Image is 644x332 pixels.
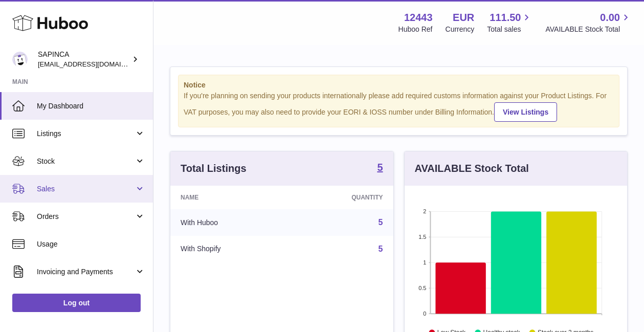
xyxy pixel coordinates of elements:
[453,11,474,25] strong: EUR
[12,294,141,312] a: Log out
[423,259,426,265] text: 1
[37,157,135,166] span: Stock
[545,25,632,34] span: AVAILABLE Stock Total
[184,80,614,90] strong: Notice
[37,129,135,139] span: Listings
[415,162,529,175] h3: AVAILABLE Stock Total
[170,236,291,262] td: With Shopify
[487,25,532,34] span: Total sales
[404,11,433,25] strong: 12443
[181,162,247,175] h3: Total Listings
[379,218,383,227] a: 5
[418,285,426,291] text: 0.5
[423,311,426,317] text: 0
[446,25,475,34] div: Currency
[38,60,150,68] span: [EMAIL_ADDRESS][DOMAIN_NAME]
[418,234,426,240] text: 1.5
[184,91,614,122] div: If you're planning on sending your products internationally please add required customs informati...
[37,267,135,277] span: Invoicing and Payments
[545,11,632,34] a: 0.00 AVAILABLE Stock Total
[37,212,135,222] span: Orders
[37,101,145,111] span: My Dashboard
[494,102,557,122] a: View Listings
[170,186,291,209] th: Name
[38,50,130,69] div: SAPINCA
[490,11,521,25] span: 111.50
[600,11,620,25] span: 0.00
[423,208,426,214] text: 2
[37,239,145,249] span: Usage
[487,11,532,34] a: 111.50 Total sales
[377,162,383,172] strong: 5
[377,162,383,174] a: 5
[398,25,433,34] div: Huboo Ref
[379,245,383,253] a: 5
[37,184,135,194] span: Sales
[291,186,393,209] th: Quantity
[12,52,28,67] img: info@sapinca.com
[170,209,291,236] td: With Huboo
